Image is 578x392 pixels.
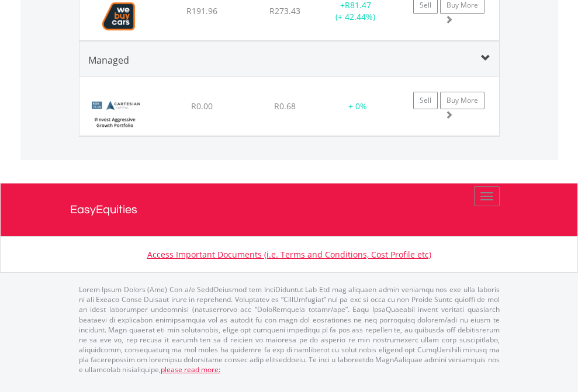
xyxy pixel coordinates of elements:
a: Sell [413,92,438,109]
div: + 0% [328,100,387,112]
a: Buy More [440,92,484,109]
span: Managed [88,54,129,67]
img: BundleLogo59.png [85,91,144,133]
p: Lorem Ipsum Dolors (Ame) Con a/e SeddOeiusmod tem InciDiduntut Lab Etd mag aliquaen admin veniamq... [79,285,500,374]
a: EasyEquities [70,183,508,236]
span: R0.68 [274,100,296,112]
span: R191.96 [186,5,217,16]
span: R273.43 [269,5,300,16]
a: Access Important Documents (i.e. Terms and Conditions, Cost Profile etc) [147,249,431,260]
a: please read more: [161,365,220,374]
span: R0.00 [191,100,213,112]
